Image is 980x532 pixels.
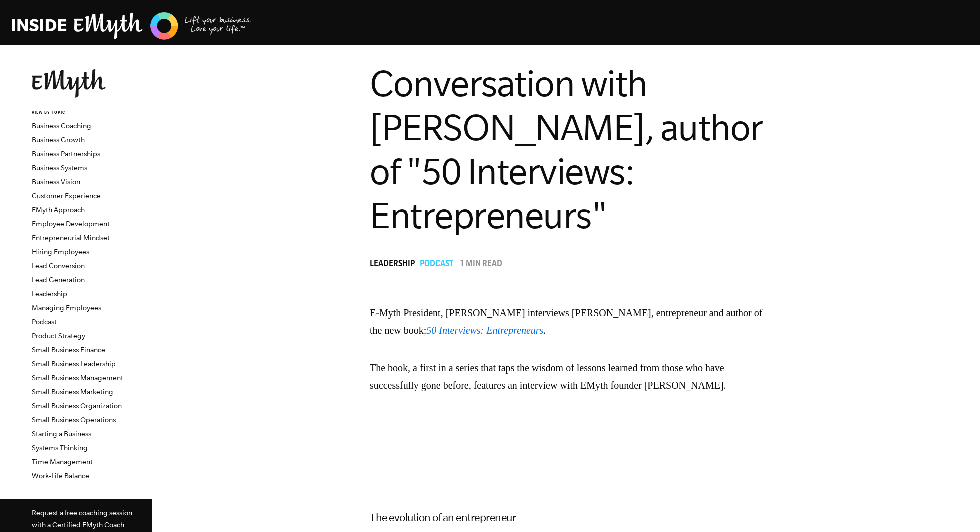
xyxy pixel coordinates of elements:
a: Leadership [370,260,420,270]
h6: VIEW BY TOPIC [32,110,152,116]
a: Small Business Leadership [32,360,116,368]
a: EMyth Approach [32,206,85,214]
a: Podcast [420,260,458,270]
a: Small Business Organization [32,402,122,410]
a: Business Vision [32,178,80,186]
a: Business Partnerships [32,150,100,158]
a: Employee Development [32,220,110,228]
a: 50 Interviews: Entrepreneurs [426,325,543,336]
a: Business Coaching [32,122,91,130]
span: Leadership [370,260,415,270]
a: Leadership [32,290,67,298]
p: 1 min read [460,260,502,270]
img: EMyth Business Coaching [12,11,252,41]
p: Request a free coaching session with a Certified EMyth Coach [32,507,136,531]
a: Time Management [32,458,93,466]
a: Starting a Business [32,430,91,438]
a: Business Systems [32,164,87,172]
a: Product Strategy [32,332,85,340]
a: Customer Experience [32,192,101,200]
p: The book, a first in a series that taps the wisdom of lessons learned from those who have success... [370,359,770,394]
a: Lead Generation [32,276,85,284]
em: . [426,325,546,336]
span: Podcast [420,260,453,270]
a: Work-Life Balance [32,472,89,480]
a: Podcast [32,318,57,326]
a: Business Growth [32,136,85,144]
h3: The evolution of an entrepreneur [370,509,770,525]
img: EMyth [32,69,106,98]
p: E-Myth President, [PERSON_NAME] interviews [PERSON_NAME], entrepreneur and author of the new book: [370,304,770,339]
a: Entrepreneurial Mindset [32,234,110,242]
span: Conversation with [PERSON_NAME], author of "50 Interviews: Entrepreneurs" [370,63,763,236]
a: Small Business Marketing [32,388,113,396]
a: Small Business Finance [32,346,105,354]
a: Small Business Management [32,374,123,382]
a: Hiring Employees [32,248,89,256]
a: Systems Thinking [32,444,88,452]
a: Lead Conversion [32,262,85,270]
a: Small Business Operations [32,416,116,424]
a: Managing Employees [32,304,101,312]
